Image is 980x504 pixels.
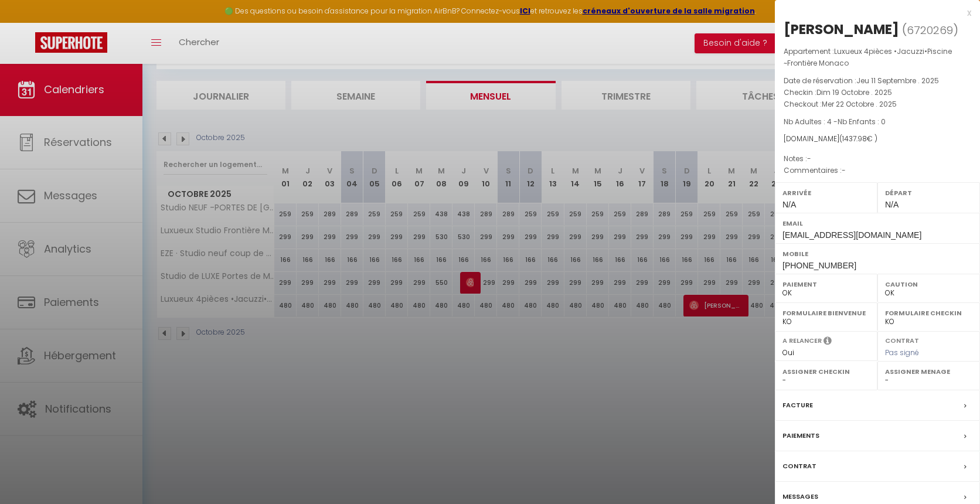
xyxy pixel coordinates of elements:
[782,230,921,240] span: [EMAIL_ADDRESS][DOMAIN_NAME]
[885,200,899,209] span: N/A
[784,46,971,69] p: Appartement :
[902,22,958,38] span: ( )
[782,460,816,472] label: Contrat
[784,153,971,165] p: Notes :
[784,165,971,176] p: Commentaires :
[782,248,972,260] label: Mobile
[782,336,822,346] label: A relancer
[885,278,972,290] label: Caution
[782,200,796,209] span: N/A
[822,99,897,109] span: Mer 22 Octobre . 2025
[775,6,971,20] div: x
[782,278,870,290] label: Paiement
[782,307,870,319] label: Formulaire Bienvenue
[782,366,870,377] label: Assigner Checkin
[784,87,971,98] p: Checkin :
[839,134,877,144] span: ( € )
[907,23,953,38] span: 6720269
[885,336,919,343] label: Contrat
[782,217,972,229] label: Email
[838,117,886,127] span: Nb Enfants : 0
[816,87,892,97] span: Dim 19 Octobre . 2025
[782,187,870,199] label: Arrivée
[782,399,813,411] label: Facture
[807,154,811,164] span: -
[784,75,971,87] p: Date de réservation :
[842,134,867,144] span: 1437.98
[782,491,818,503] label: Messages
[784,46,952,68] span: Luxueux 4pièces •Jacuzzi•Piscine ~Frontière Monaco
[782,261,856,270] span: [PHONE_NUMBER]
[842,165,846,175] span: -
[784,98,971,110] p: Checkout :
[885,348,919,357] span: Pas signé
[856,76,939,86] span: Jeu 11 Septembre . 2025
[885,187,972,199] label: Départ
[885,366,972,377] label: Assigner Menage
[9,5,45,40] button: Ouvrir le widget de chat LiveChat
[885,307,972,319] label: Formulaire Checkin
[930,451,971,495] iframe: Chat
[824,336,832,349] i: Sélectionner OUI si vous souhaiter envoyer les séquences de messages post-checkout
[782,430,819,442] label: Paiements
[784,134,971,145] div: [DOMAIN_NAME]
[784,20,899,39] div: [PERSON_NAME]
[784,117,886,127] span: Nb Adultes : 4 -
